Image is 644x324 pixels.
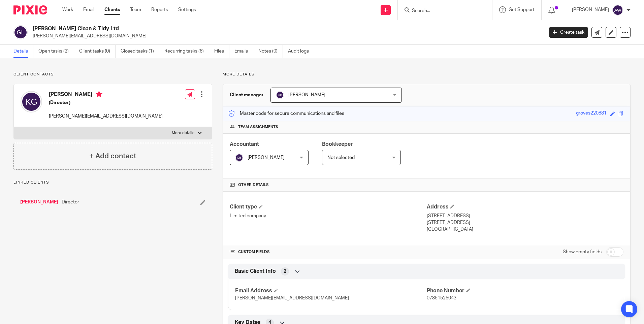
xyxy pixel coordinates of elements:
span: Accountant [230,141,259,147]
span: [PERSON_NAME][EMAIL_ADDRESS][DOMAIN_NAME] [235,296,349,300]
a: Clients [104,6,120,13]
a: Client tasks (0) [79,45,116,58]
a: Email [83,6,94,13]
p: Client contacts [13,72,212,77]
h4: + Add contact [89,151,136,161]
a: Notes (0) [258,45,283,58]
h5: (Director) [49,99,163,106]
span: Not selected [327,155,355,160]
img: svg%3E [21,91,42,112]
h4: Client type [230,203,426,210]
span: Other details [238,182,269,188]
span: Director [62,199,79,205]
h4: Email Address [235,287,426,294]
p: [STREET_ADDRESS] [427,213,623,219]
a: Settings [178,6,196,13]
p: [GEOGRAPHIC_DATA] [427,226,623,233]
h4: Phone Number [427,287,618,294]
p: [PERSON_NAME][EMAIL_ADDRESS][DOMAIN_NAME] [49,113,163,120]
p: [STREET_ADDRESS] [427,219,623,226]
h4: CUSTOM FIELDS [230,249,426,255]
a: Files [214,45,229,58]
h4: Address [427,203,623,210]
img: svg%3E [612,5,623,15]
h4: [PERSON_NAME] [49,91,163,99]
p: Linked clients [13,180,212,185]
span: 07851525043 [427,296,456,300]
p: [PERSON_NAME] [572,6,609,13]
img: Pixie [13,5,47,14]
a: Reports [151,6,168,13]
span: Get Support [509,7,535,12]
img: svg%3E [13,25,28,39]
a: [PERSON_NAME] [20,199,58,205]
span: Team assignments [238,124,278,130]
span: Basic Client Info [235,268,276,275]
i: Primary [96,91,102,98]
span: Bookkeeper [322,141,353,147]
span: 2 [284,268,286,275]
span: [PERSON_NAME] [288,93,325,97]
label: Show empty fields [563,249,602,255]
p: Master code for secure communications and files [228,110,344,117]
p: Limited company [230,213,426,219]
a: Create task [549,27,588,38]
span: [PERSON_NAME] [248,155,285,160]
img: svg%3E [276,91,284,99]
a: Recurring tasks (6) [164,45,209,58]
a: Closed tasks (1) [121,45,159,58]
input: Search [411,8,472,14]
div: groves220881 [576,110,607,118]
a: Details [13,45,33,58]
a: Emails [234,45,253,58]
p: More details [172,130,194,136]
a: Work [62,6,73,13]
img: svg%3E [235,154,243,162]
h2: [PERSON_NAME] Clean & Tidy Ltd [33,25,438,32]
h3: Client manager [230,92,264,98]
a: Audit logs [288,45,314,58]
p: More details [223,72,631,77]
a: Team [130,6,141,13]
p: [PERSON_NAME][EMAIL_ADDRESS][DOMAIN_NAME] [33,33,539,39]
a: Open tasks (2) [38,45,74,58]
